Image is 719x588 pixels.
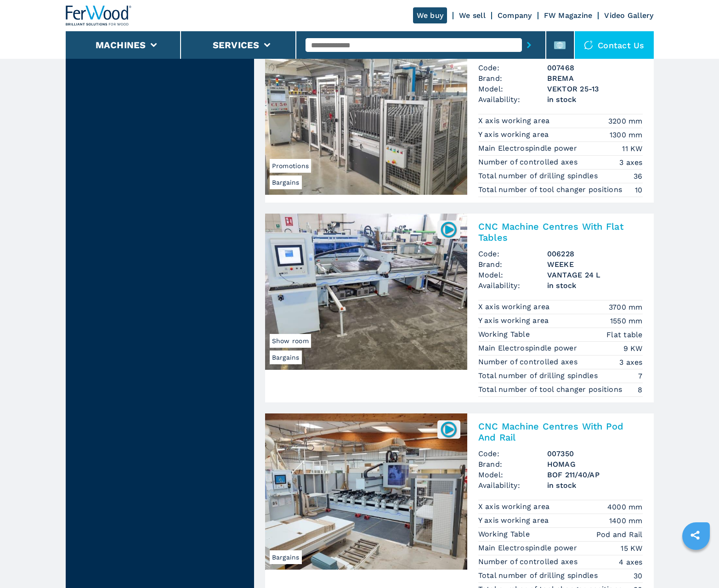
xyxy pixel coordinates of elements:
img: 006228 [440,220,458,238]
a: FW Magazine [544,11,593,20]
a: CNC Machine Centres With Flat Tables WEEKE VANTAGE 24 LBargainsShow room006228CNC Machine Centres... [265,214,654,402]
div: Contact us [575,31,654,59]
h2: CNC Machine Centres With Pod And Rail [478,421,643,443]
a: We buy [413,7,447,23]
a: Company [498,11,532,20]
p: X axis working area [478,502,552,512]
p: X axis working area [478,302,552,312]
em: 15 KW [621,543,642,554]
span: Availability: [478,480,547,491]
img: CNC Machine Centres With Pod And Rail HOMAG BOF 211/40/AP [265,413,467,570]
em: 3 axes [619,157,643,168]
p: Total number of tool changer positions [478,185,625,195]
p: Y axis working area [478,130,551,140]
button: Services [213,40,260,51]
span: Model: [478,469,547,480]
p: Number of controlled axes [478,557,580,567]
p: Working Table [478,529,532,539]
p: Total number of drilling spindles [478,371,600,381]
em: Flat table [606,329,643,340]
img: 007350 [440,420,458,438]
span: in stock [547,94,643,105]
em: 3700 mm [609,302,643,312]
em: 1400 mm [609,515,643,526]
a: We sell [459,11,486,20]
h3: BREMA [547,73,643,84]
a: Vertical CNC Machine Centres BREMA VEKTOR 25-13BargainsPromotionsVertical CNC Machine CentresCode... [265,39,654,203]
h3: 007350 [547,448,643,459]
span: Bargains [270,351,302,364]
em: 7 [638,371,642,381]
h3: 006228 [547,249,643,259]
h3: WEEKE [547,259,643,270]
em: 4 axes [619,557,643,567]
span: Code: [478,62,547,73]
span: Model: [478,84,547,94]
h3: VEKTOR 25-13 [547,84,643,94]
span: Code: [478,249,547,259]
span: Brand: [478,73,547,84]
iframe: Chat [680,547,712,581]
p: Number of controlled axes [478,157,580,167]
span: Brand: [478,459,547,469]
p: X axis working area [478,116,552,126]
h3: BOF 211/40/AP [547,469,643,480]
em: 8 [638,384,642,395]
em: 10 [635,185,643,195]
h3: VANTAGE 24 L [547,270,643,280]
em: 11 KW [622,143,642,154]
p: Y axis working area [478,316,551,326]
span: Promotions [270,159,311,173]
em: 36 [634,171,643,181]
span: Show room [270,334,311,348]
span: in stock [547,280,643,291]
h3: 007468 [547,62,643,73]
img: Ferwood [66,6,132,26]
em: 4000 mm [607,502,643,512]
p: Working Table [478,329,532,339]
span: Brand: [478,259,547,270]
span: Code: [478,448,547,459]
span: Availability: [478,94,547,105]
h3: HOMAG [547,459,643,469]
button: Machines [96,40,146,51]
span: Bargains [270,175,302,189]
em: Pod and Rail [596,529,643,540]
span: Bargains [270,550,302,564]
a: sharethis [684,524,707,547]
button: submit-button [522,34,536,56]
em: 1300 mm [610,130,643,140]
img: Vertical CNC Machine Centres BREMA VEKTOR 25-13 [265,39,467,195]
p: Main Electrospindle power [478,543,580,553]
img: Contact us [584,40,593,50]
em: 3200 mm [608,116,643,126]
span: in stock [547,480,643,491]
em: 1550 mm [610,316,643,326]
img: CNC Machine Centres With Flat Tables WEEKE VANTAGE 24 L [265,214,467,370]
p: Y axis working area [478,515,551,526]
span: Model: [478,270,547,280]
em: 30 [634,571,643,581]
p: Main Electrospindle power [478,143,580,153]
h2: CNC Machine Centres With Flat Tables [478,221,643,243]
p: Total number of drilling spindles [478,171,600,181]
span: Availability: [478,280,547,291]
p: Main Electrospindle power [478,343,580,353]
p: Total number of tool changer positions [478,384,625,395]
a: Video Gallery [604,11,653,20]
p: Total number of drilling spindles [478,571,600,581]
em: 3 axes [619,357,643,367]
p: Number of controlled axes [478,357,580,367]
em: 9 KW [623,343,643,354]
